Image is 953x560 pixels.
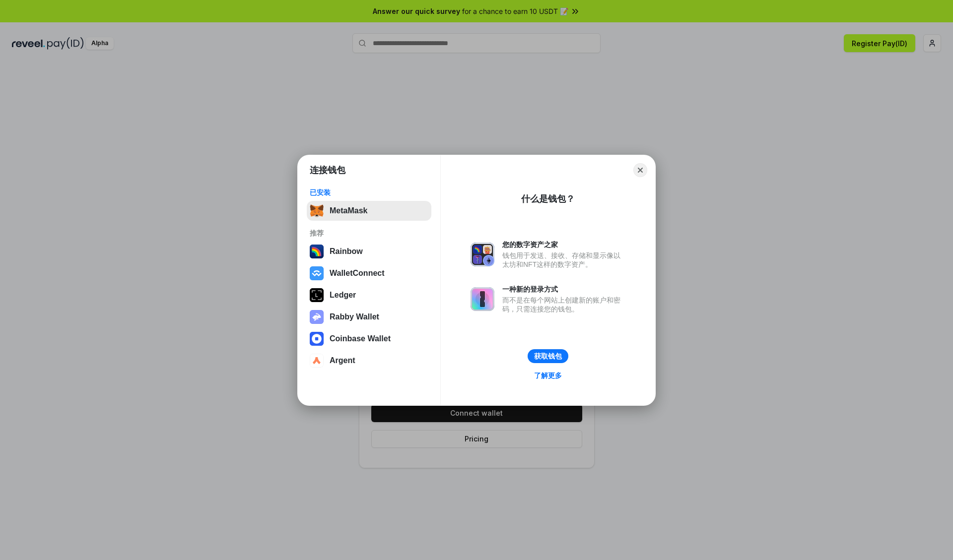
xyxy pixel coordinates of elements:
[534,352,562,361] div: 获取钱包
[502,251,625,269] div: 钱包用于发送、接收、存储和显示像以太坊和NFT这样的数字资产。
[502,240,625,249] div: 您的数字资产之家
[528,369,568,382] a: 了解更多
[310,354,324,368] img: svg+xml,%3Csvg%20width%3D%2228%22%20height%3D%2228%22%20viewBox%3D%220%200%2028%2028%22%20fill%3D...
[310,288,324,302] img: svg+xml,%3Csvg%20xmlns%3D%22http%3A%2F%2Fwww.w3.org%2F2000%2Fsvg%22%20width%3D%2228%22%20height%3...
[310,164,345,176] h1: 连接钱包
[310,266,324,280] img: svg+xml,%3Csvg%20width%3D%2228%22%20height%3D%2228%22%20viewBox%3D%220%200%2028%2028%22%20fill%3D...
[330,356,355,365] div: Argent
[310,204,324,218] img: svg+xml,%3Csvg%20fill%3D%22none%22%20height%3D%2233%22%20viewBox%3D%220%200%2035%2033%22%20width%...
[471,243,494,266] img: svg+xml,%3Csvg%20xmlns%3D%22http%3A%2F%2Fwww.w3.org%2F2000%2Fsvg%22%20fill%3D%22none%22%20viewBox...
[310,188,428,197] div: 已安装
[534,371,562,380] div: 了解更多
[521,193,575,205] div: 什么是钱包？
[310,332,324,346] img: svg+xml,%3Csvg%20width%3D%2228%22%20height%3D%2228%22%20viewBox%3D%220%200%2028%2028%22%20fill%3D...
[330,312,379,321] div: Rabby Wallet
[307,285,431,305] button: Ledger
[307,242,431,261] button: Rainbow
[502,296,625,313] div: 而不是在每个网站上创建新的账户和密码，只需连接您的钱包。
[330,334,391,343] div: Coinbase Wallet
[307,351,431,371] button: Argent
[310,229,428,238] div: 推荐
[330,291,356,300] div: Ledger
[633,163,647,177] button: Close
[330,269,385,278] div: WalletConnect
[502,285,625,294] div: 一种新的登录方式
[528,349,568,363] button: 获取钱包
[307,263,431,283] button: WalletConnect
[310,245,324,258] img: svg+xml,%3Csvg%20width%3D%22120%22%20height%3D%22120%22%20viewBox%3D%220%200%20120%20120%22%20fil...
[330,206,367,215] div: MetaMask
[310,310,324,324] img: svg+xml,%3Csvg%20xmlns%3D%22http%3A%2F%2Fwww.w3.org%2F2000%2Fsvg%22%20fill%3D%22none%22%20viewBox...
[307,307,431,327] button: Rabby Wallet
[307,329,431,349] button: Coinbase Wallet
[307,201,431,221] button: MetaMask
[471,287,494,311] img: svg+xml,%3Csvg%20xmlns%3D%22http%3A%2F%2Fwww.w3.org%2F2000%2Fsvg%22%20fill%3D%22none%22%20viewBox...
[330,247,363,256] div: Rainbow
